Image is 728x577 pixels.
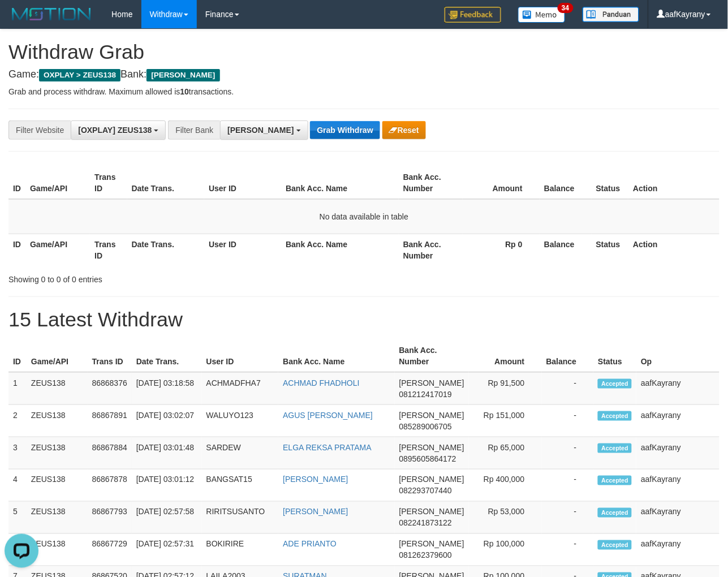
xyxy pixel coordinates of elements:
th: User ID [204,167,281,199]
img: Button%20Memo.svg [518,7,566,23]
span: [PERSON_NAME] [147,69,219,81]
td: ZEUS138 [27,502,88,534]
th: Date Trans. [127,234,205,266]
td: [DATE] 03:01:48 [132,437,202,470]
span: [PERSON_NAME] [399,507,464,516]
td: 86867878 [88,470,132,502]
td: ZEUS138 [27,534,88,566]
th: Game/API [25,167,90,199]
th: Game/API [25,234,90,266]
td: ZEUS138 [27,470,88,502]
span: Accepted [598,540,632,550]
th: Trans ID [90,167,127,199]
span: Accepted [598,379,632,389]
span: [OXPLAY] ZEUS138 [78,126,152,135]
button: [PERSON_NAME] [220,120,308,140]
td: - [542,470,594,502]
td: - [542,437,594,470]
th: Bank Acc. Name [278,340,394,372]
th: Balance [540,167,592,199]
th: Op [636,340,720,372]
td: 5 [8,502,27,534]
button: [OXPLAY] ZEUS138 [71,120,166,140]
button: Reset [382,121,426,139]
td: 4 [8,470,27,502]
th: Amount [463,167,540,199]
h1: 15 Latest Withdraw [8,308,720,331]
div: Showing 0 to 0 of 0 entries [8,269,295,285]
div: Filter Bank [168,120,220,140]
h4: Game: Bank: [8,69,720,80]
th: Action [628,167,720,199]
td: aafKayrany [636,470,720,502]
th: Balance [540,234,592,266]
span: [PERSON_NAME] [399,378,464,387]
th: Bank Acc. Name [281,234,399,266]
td: [DATE] 03:01:12 [132,470,202,502]
td: ZEUS138 [27,372,88,405]
span: [PERSON_NAME] [399,540,464,549]
td: - [542,405,594,437]
td: Rp 65,000 [469,437,542,470]
th: Date Trans. [132,340,202,372]
span: Copy 082293707440 to clipboard [399,486,452,496]
a: ELGA REKSA PRATAMA [283,443,372,452]
th: Rp 0 [463,234,540,266]
td: aafKayrany [636,534,720,566]
span: [PERSON_NAME] [399,443,464,452]
button: Grab Withdraw [310,121,380,139]
th: ID [8,167,25,199]
td: SARDEW [202,437,279,470]
div: Filter Website [8,120,71,140]
img: panduan.png [583,7,639,22]
td: Rp 53,000 [469,502,542,534]
span: Copy 085289006705 to clipboard [399,422,452,431]
a: ADE PRIANTO [283,540,337,549]
td: aafKayrany [636,437,720,470]
th: Balance [542,340,594,372]
td: Rp 91,500 [469,372,542,405]
button: Open LiveChat chat widget [5,5,38,38]
td: Rp 100,000 [469,534,542,566]
td: aafKayrany [636,405,720,437]
td: [DATE] 02:57:31 [132,534,202,566]
th: Trans ID [90,234,127,266]
a: [PERSON_NAME] [283,475,348,484]
th: Bank Acc. Number [399,234,463,266]
span: [PERSON_NAME] [399,411,464,420]
th: Bank Acc. Number [395,340,469,372]
span: Copy 082241873122 to clipboard [399,519,452,528]
a: AGUS [PERSON_NAME] [283,411,373,420]
td: BOKIRIRE [202,534,279,566]
span: Copy 081212417019 to clipboard [399,390,452,399]
td: No data available in table [8,199,720,234]
td: 86867891 [88,405,132,437]
th: Amount [469,340,542,372]
span: 34 [558,3,573,13]
th: Status [593,340,636,372]
td: RIRITSUSANTO [202,502,279,534]
td: 86867884 [88,437,132,470]
h1: Withdraw Grab [8,41,720,63]
th: Status [592,234,629,266]
span: Accepted [598,508,632,518]
td: ZEUS138 [27,437,88,470]
span: Accepted [598,476,632,485]
td: Rp 151,000 [469,405,542,437]
img: Feedback.jpg [445,7,501,23]
td: - [542,502,594,534]
td: BANGSAT15 [202,470,279,502]
td: ZEUS138 [27,405,88,437]
td: 3 [8,437,27,470]
strong: 10 [180,87,189,96]
td: aafKayrany [636,502,720,534]
a: ACHMAD FHADHOLI [283,378,359,387]
span: [PERSON_NAME] [399,475,464,484]
span: [PERSON_NAME] [227,126,294,135]
td: aafKayrany [636,372,720,405]
th: Bank Acc. Number [399,167,463,199]
th: Bank Acc. Name [281,167,399,199]
td: 2 [8,405,27,437]
td: [DATE] 03:02:07 [132,405,202,437]
td: - [542,534,594,566]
